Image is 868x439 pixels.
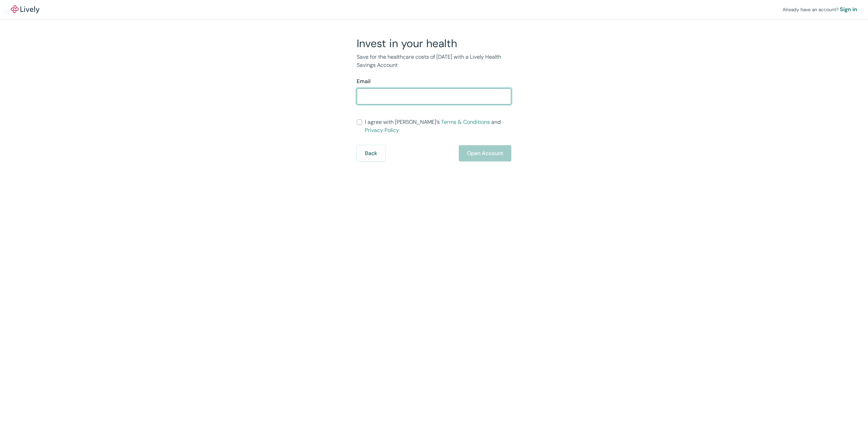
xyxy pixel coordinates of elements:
p: Save for the healthcare costs of [DATE] with a Lively Health Savings Account [357,53,511,69]
span: I agree with [PERSON_NAME]’s and [365,118,511,134]
a: Sign in [840,5,857,14]
h2: Invest in your health [357,37,511,50]
a: Privacy Policy [365,127,399,134]
a: Terms & Conditions [441,118,490,126]
a: LivelyLively [11,5,39,14]
img: Lively [11,5,39,14]
div: Already have an account? [783,5,857,14]
label: Email [357,77,371,85]
button: Back [357,145,385,161]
